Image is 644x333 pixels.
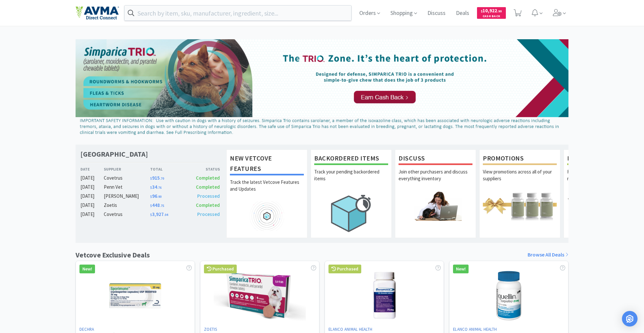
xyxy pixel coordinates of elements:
img: hero_promotions.png [483,191,557,220]
img: hero_discuss.png [399,191,472,220]
div: Date [80,166,104,172]
div: [DATE] [80,210,104,218]
img: hero_samples.png [567,191,641,220]
div: [DATE] [80,174,104,182]
span: 34 [150,184,161,190]
span: $ [150,185,152,190]
p: Request free samples on the newest veterinary products [567,168,641,191]
img: hero_backorders.png [314,191,388,235]
a: [DATE]Covetrus$915.70Completed [80,174,220,182]
span: . 90 [157,195,161,199]
div: Covetrus [104,174,150,182]
h1: Free Samples [567,153,641,165]
span: . 76 [157,185,161,190]
span: 3,927 [150,211,168,217]
span: . 70 [160,176,164,181]
span: . 75 [160,204,164,208]
span: 448 [150,202,164,208]
h1: Vetcove Exclusive Deals [76,249,150,261]
a: [DATE]Covetrus$3,927.04Processed [80,210,220,218]
div: Covetrus [104,210,150,218]
img: d2d77c193a314c21b65cb967bbf24cd3_44.png [76,39,568,138]
a: Deals [453,10,472,16]
p: Join other purchasers and discuss everything inventory [399,168,472,191]
div: Status [185,166,220,172]
div: [DATE] [80,183,104,191]
div: Penn Vet [104,183,150,191]
input: Search by item, sku, manufacturer, ingredient, size... [125,6,351,20]
a: $10,922.95Cash Back [477,4,506,22]
div: [DATE] [80,192,104,200]
img: e4e33dab9f054f5782a47901c742baa9_102.png [76,6,119,20]
a: Browse All Deals [528,251,568,259]
span: $ [150,176,152,181]
span: Completed [196,175,220,181]
span: Completed [196,184,220,190]
h1: [GEOGRAPHIC_DATA] [80,149,148,159]
span: $ [481,9,483,13]
span: $ [150,213,152,217]
a: Discuss [425,10,448,16]
div: Open Intercom Messenger [622,311,638,327]
a: [DATE]Zoetis$448.75Completed [80,201,220,209]
span: 915 [150,175,164,181]
a: PromotionsView promotions across all of your suppliers [479,149,560,238]
h1: Backordered Items [314,153,388,165]
a: [DATE]Penn Vet$34.76Completed [80,183,220,191]
span: 96 [150,193,161,199]
div: Zoetis [104,201,150,209]
span: . 95 [497,9,502,13]
span: $ [150,195,152,199]
span: Completed [196,202,220,208]
div: [PERSON_NAME] [104,192,150,200]
span: Processed [197,193,220,199]
img: hero_feature_roadmap.png [230,201,304,231]
div: Total [150,166,185,172]
span: Cash Back [481,15,502,19]
h1: Discuss [399,153,472,165]
a: New Vetcove FeaturesTrack the latest Vetcove Features and Updates [226,149,307,238]
div: [DATE] [80,201,104,209]
h1: Promotions [483,153,557,165]
p: Track your pending backordered items [314,168,388,191]
a: Backordered ItemsTrack your pending backordered items [311,149,392,238]
p: Track the latest Vetcove Features and Updates [230,179,304,201]
span: 10,922 [481,7,502,14]
p: View promotions across all of your suppliers [483,168,557,191]
a: [DATE][PERSON_NAME]$96.90Processed [80,192,220,200]
a: DiscussJoin other purchasers and discuss everything inventory [395,149,476,238]
span: $ [150,204,152,208]
h1: New Vetcove Features [230,153,304,175]
span: . 04 [164,213,168,217]
span: Processed [197,211,220,217]
div: Supplier [104,166,150,172]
